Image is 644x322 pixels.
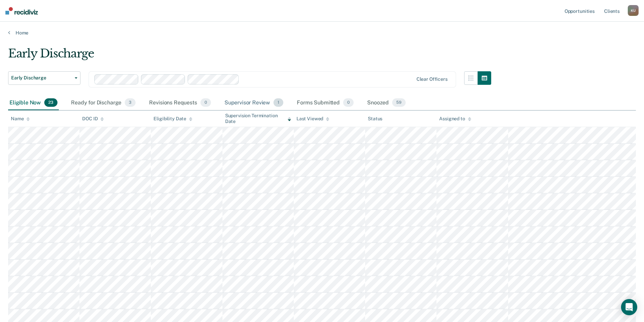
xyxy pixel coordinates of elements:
div: Open Intercom Messenger [621,299,637,315]
div: Eligibility Date [153,116,192,122]
div: DOC ID [82,116,104,122]
a: Home [8,30,636,36]
div: Eligible Now23 [8,96,59,110]
span: 1 [273,98,283,107]
div: K U [628,5,639,16]
span: 0 [200,98,211,107]
div: Assigned to [439,116,471,122]
div: Ready for Discharge3 [70,96,137,110]
div: Last Viewed [296,116,329,122]
div: Clear officers [416,76,448,82]
span: 3 [125,98,136,107]
span: 0 [343,98,354,107]
span: 23 [44,98,57,107]
div: Forms Submitted0 [295,96,355,110]
div: Early Discharge [8,47,491,66]
span: Early Discharge [11,75,72,81]
div: Revisions Requests0 [148,96,212,110]
button: Early Discharge [8,71,80,85]
img: Recidiviz [5,7,38,15]
div: Name [11,116,30,122]
div: Supervisor Review1 [223,96,285,110]
span: 59 [392,98,406,107]
div: Snoozed59 [366,96,407,110]
div: Supervision Termination Date [225,113,291,124]
div: Status [368,116,382,122]
button: KU [628,5,639,16]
